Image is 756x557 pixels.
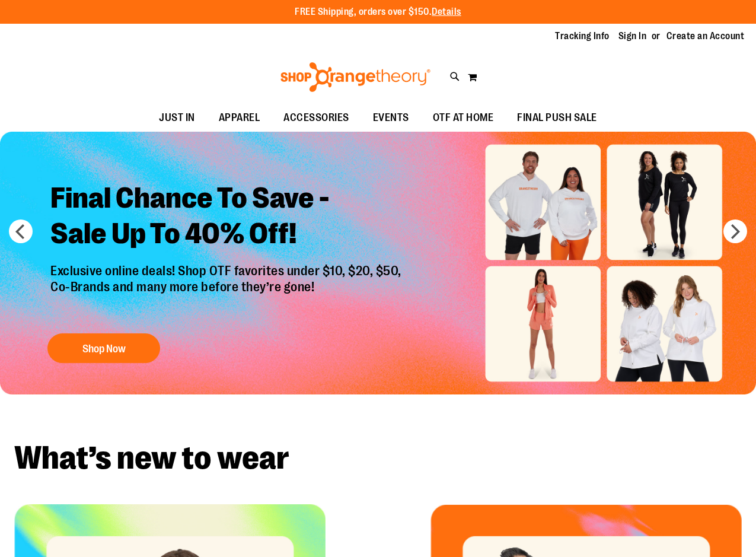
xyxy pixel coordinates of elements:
[147,104,207,132] a: JUST IN
[361,104,421,132] a: EVENTS
[295,5,461,19] p: FREE Shipping, orders over $150.
[272,104,361,132] a: ACCESSORIES
[373,104,409,131] span: EVENTS
[666,30,745,43] a: Create an Account
[723,219,747,243] button: next
[505,104,609,132] a: FINAL PUSH SALE
[283,104,349,131] span: ACCESSORIES
[42,263,413,322] p: Exclusive online deals! Shop OTF favorites under $10, $20, $50, Co-Brands and many more before th...
[517,104,597,131] span: FINAL PUSH SALE
[42,171,413,263] h2: Final Chance To Save - Sale Up To 40% Off!
[14,442,742,475] h2: What’s new to wear
[159,104,195,131] span: JUST IN
[207,104,272,132] a: APPAREL
[433,104,494,131] span: OTF AT HOME
[42,171,413,369] a: Final Chance To Save -Sale Up To 40% Off! Exclusive online deals! Shop OTF favorites under $10, $...
[555,30,610,43] a: Tracking Info
[9,219,33,243] button: prev
[47,333,160,363] button: Shop Now
[618,30,647,43] a: Sign In
[219,104,260,131] span: APPAREL
[421,104,506,132] a: OTF AT HOME
[279,62,432,92] img: Shop Orangetheory
[432,7,461,17] a: Details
